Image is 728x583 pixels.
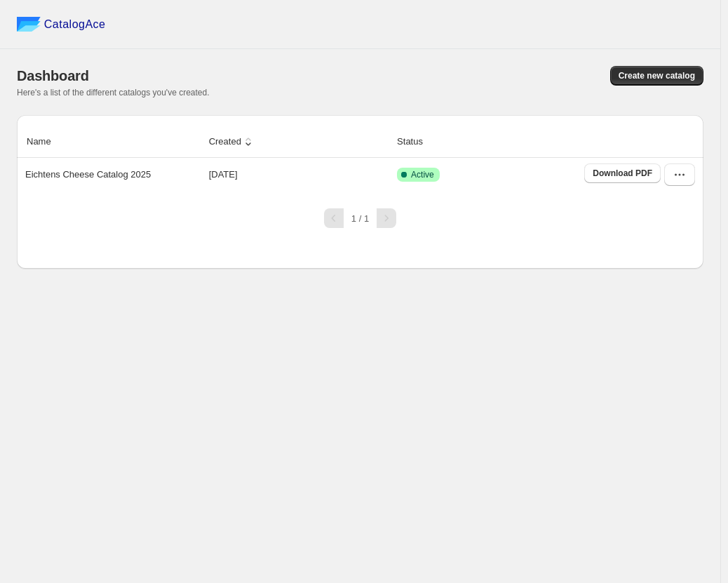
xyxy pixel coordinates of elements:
span: Dashboard [17,68,89,83]
span: CatalogAce [44,18,106,32]
span: Create new catalog [619,70,695,81]
span: Here's a list of the different catalogs you've created. [17,88,210,98]
td: [DATE] [205,158,393,192]
span: Download PDF [593,168,652,179]
button: Name [25,128,67,155]
p: Eichtens Cheese Catalog 2025 [25,168,151,182]
button: Create new catalog [610,66,703,86]
a: Download PDF [584,163,661,183]
span: Active [411,169,434,180]
button: Status [395,128,439,155]
img: catalog ace [17,17,41,32]
button: Created [207,128,257,155]
span: 1 / 1 [351,213,369,224]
